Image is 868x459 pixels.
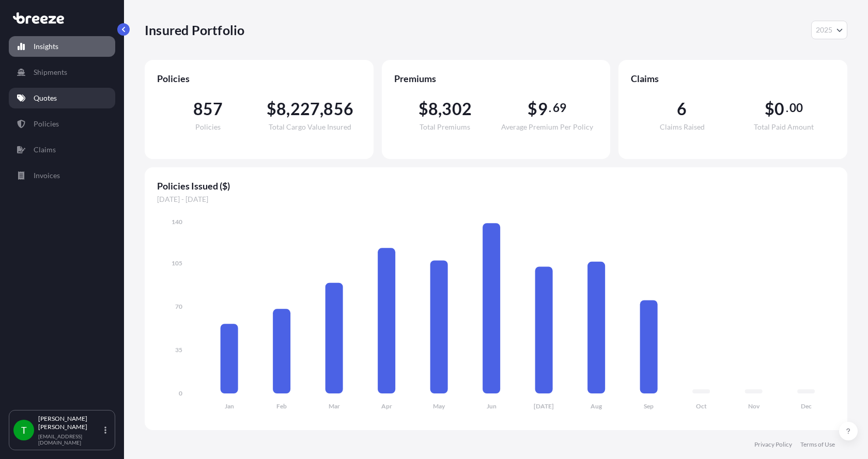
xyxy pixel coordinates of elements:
p: [EMAIL_ADDRESS][DOMAIN_NAME] [38,433,102,446]
span: Policies [157,72,361,85]
span: [DATE] - [DATE] [157,194,835,204]
tspan: 35 [175,346,182,354]
tspan: Feb [276,402,287,410]
span: $ [765,101,774,117]
p: Insured Portfolio [145,22,244,38]
a: Policies [9,114,115,134]
button: Year Selector [811,21,847,39]
tspan: Sep [644,402,654,410]
p: Policies [34,119,59,129]
span: , [320,101,323,117]
span: Total Premiums [420,123,470,131]
span: $ [267,101,276,117]
p: Insights [34,41,58,52]
p: [PERSON_NAME] [PERSON_NAME] [38,415,102,431]
a: Insights [9,36,115,57]
span: 8 [428,101,438,117]
span: . [549,104,551,112]
tspan: Aug [591,402,602,410]
tspan: May [433,402,445,410]
span: Policies Issued ($) [157,180,835,192]
span: $ [528,101,537,117]
tspan: 105 [172,259,182,267]
span: , [286,101,290,117]
tspan: Apr [381,402,392,410]
span: 227 [290,101,320,117]
a: Terms of Use [800,440,835,449]
tspan: Mar [329,402,340,410]
span: 2025 [816,25,832,35]
span: 8 [276,101,286,117]
span: 0 [774,101,784,117]
span: 856 [323,101,353,117]
p: Shipments [34,67,67,77]
tspan: Nov [748,402,760,410]
tspan: Oct [696,402,707,410]
p: Claims [34,145,56,155]
span: Claims Raised [660,123,705,131]
a: Claims [9,139,115,160]
tspan: 140 [172,218,182,226]
span: $ [419,101,428,117]
span: Claims [631,72,835,85]
a: Quotes [9,88,115,108]
span: 6 [677,101,687,117]
tspan: 0 [179,389,182,397]
span: 302 [442,101,472,117]
tspan: [DATE] [534,402,554,410]
span: Total Cargo Value Insured [269,123,351,131]
tspan: 70 [175,303,182,310]
tspan: Jan [225,402,234,410]
span: Policies [195,123,221,131]
p: Invoices [34,170,60,181]
span: 00 [789,104,803,112]
a: Invoices [9,165,115,186]
span: 857 [193,101,223,117]
span: T [21,425,27,435]
span: . [786,104,788,112]
span: Premiums [394,72,598,85]
span: 9 [538,101,548,117]
span: Total Paid Amount [754,123,814,131]
a: Shipments [9,62,115,83]
tspan: Dec [801,402,812,410]
span: , [438,101,442,117]
span: 69 [553,104,566,112]
p: Quotes [34,93,57,103]
a: Privacy Policy [754,440,792,449]
span: Average Premium Per Policy [501,123,593,131]
tspan: Jun [487,402,497,410]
